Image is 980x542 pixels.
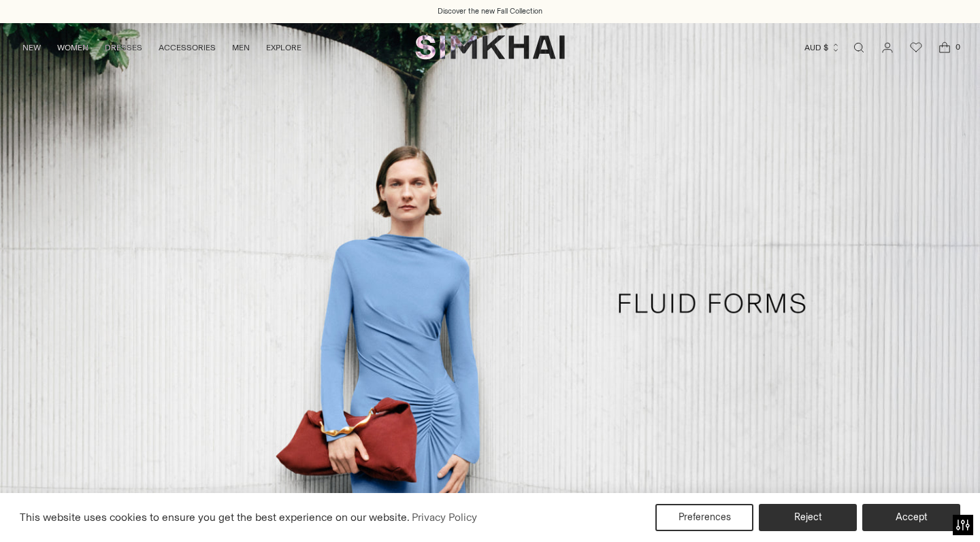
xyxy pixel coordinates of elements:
[951,41,964,53] span: 0
[159,33,216,63] a: ACCESSORIES
[862,504,960,531] button: Accept
[415,34,565,61] a: SIMKHAI
[438,6,542,17] a: Discover the new Fall Collection
[655,504,753,531] button: Preferences
[266,33,301,63] a: EXPLORE
[232,33,250,63] a: MEN
[410,507,479,528] a: Privacy Policy (opens in a new tab)
[874,34,901,61] a: Go to the account page
[902,34,930,61] a: Wishlist
[845,34,872,61] a: Open search modal
[57,33,88,63] a: WOMEN
[759,504,857,531] button: Reject
[804,33,840,63] button: AUD $
[105,33,142,63] a: DRESSES
[22,33,41,63] a: NEW
[931,34,958,61] a: Open cart modal
[20,511,410,524] span: This website uses cookies to ensure you get the best experience on our website.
